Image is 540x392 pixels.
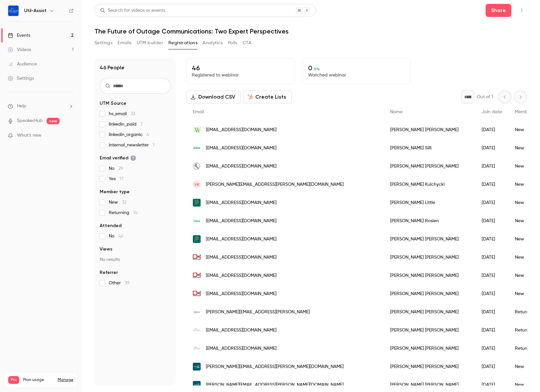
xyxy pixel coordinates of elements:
[140,122,143,127] span: 7
[47,118,60,124] span: new
[122,200,126,205] span: 32
[384,194,475,212] div: [PERSON_NAME] Little
[8,47,31,53] div: Videos
[109,111,135,117] span: hs_email
[243,38,251,48] button: CTA
[482,110,502,114] span: Join date
[109,210,137,216] span: Returning
[193,110,204,114] span: Email
[475,139,508,157] div: [DATE]
[109,199,126,206] span: New
[109,280,130,286] span: Other
[384,321,475,339] div: [PERSON_NAME] [PERSON_NAME]
[384,266,475,285] div: [PERSON_NAME] [PERSON_NAME]
[308,72,405,78] p: Watched webinar
[100,7,165,14] div: Search for videos or events
[384,121,475,139] div: [PERSON_NAME] [PERSON_NAME]
[193,126,201,134] img: wellandhydro.com
[8,103,74,110] li: help-dropdown-opener
[308,64,405,72] p: 0
[100,155,136,161] span: Email verified
[475,175,508,194] div: [DATE]
[193,363,201,371] img: hydroone.com
[206,236,277,243] span: [EMAIL_ADDRESS][DOMAIN_NAME]
[193,345,201,352] img: util-assist.com
[203,38,223,48] button: Analytics
[100,256,171,263] p: No results
[486,4,511,17] button: Share
[100,246,112,252] span: Views
[100,64,124,72] h1: 46 People
[109,142,154,148] span: internal_newsletter
[193,144,201,152] img: enwin.com
[384,285,475,303] div: [PERSON_NAME] [PERSON_NAME]
[100,269,118,276] span: Referrer
[17,103,26,110] span: Help
[100,223,121,229] span: Attended
[475,285,508,303] div: [DATE]
[206,309,310,316] span: [PERSON_NAME][EMAIL_ADDRESS][PERSON_NAME]
[66,133,74,139] iframe: Noticeable Trigger
[109,233,123,239] span: No
[23,377,54,383] span: Plan usage
[206,145,277,152] span: [EMAIL_ADDRESS][DOMAIN_NAME]
[475,321,508,339] div: [DATE]
[193,235,201,243] img: torontohydro.com
[147,132,149,137] span: 4
[477,94,493,100] p: Out of 1
[17,117,43,124] a: SpeakerHub
[8,6,19,16] img: Util-Assist
[206,291,277,297] span: [EMAIL_ADDRESS][DOMAIN_NAME]
[206,363,344,370] span: [PERSON_NAME][EMAIL_ADDRESS][PERSON_NAME][DOMAIN_NAME]
[206,199,277,206] span: [EMAIL_ADDRESS][DOMAIN_NAME]
[8,75,34,82] div: Settings
[206,327,277,334] span: [EMAIL_ADDRESS][DOMAIN_NAME]
[193,326,201,334] img: util-assist.com
[58,377,73,383] a: Manage
[118,166,123,171] span: 29
[193,381,201,389] img: hydroone.com
[384,230,475,248] div: [PERSON_NAME] [PERSON_NAME]
[314,67,320,71] span: 0 %
[100,100,126,107] span: UTM Source
[137,38,163,48] button: UTM builder
[206,254,277,261] span: [EMAIL_ADDRESS][DOMAIN_NAME]
[475,157,508,175] div: [DATE]
[193,308,201,316] img: sew.ai
[94,27,527,35] h1: The Future of Outage Communications: Two Expert Perspectives
[384,303,475,321] div: [PERSON_NAME] [PERSON_NAME]
[153,143,154,147] span: 1
[131,112,135,116] span: 33
[475,266,508,285] div: [DATE]
[228,38,237,48] button: Polls
[100,100,171,286] section: facet-groups
[384,157,475,175] div: [PERSON_NAME] [PERSON_NAME]
[193,253,201,261] img: oakvillehydro.com
[186,90,241,103] button: Download CSV
[8,61,37,67] div: Audience
[8,32,30,39] div: Events
[193,199,201,207] img: torontohydro.com
[243,90,292,103] button: Create Lists
[94,38,112,48] button: Settings
[475,194,508,212] div: [DATE]
[475,248,508,266] div: [DATE]
[475,339,508,358] div: [DATE]
[384,358,475,376] div: [PERSON_NAME] [PERSON_NAME]
[206,218,277,224] span: [EMAIL_ADDRESS][DOMAIN_NAME]
[109,165,123,172] span: No
[206,163,277,170] span: [EMAIL_ADDRESS][DOMAIN_NAME]
[120,177,123,181] span: 17
[475,212,508,230] div: [DATE]
[390,110,403,114] span: Name
[100,189,130,195] span: Member type
[118,38,131,48] button: Emails
[475,230,508,248] div: [DATE]
[193,217,201,225] img: orpowercorp.com
[192,64,289,72] p: 46
[384,212,475,230] div: [PERSON_NAME] Rosien
[475,121,508,139] div: [DATE]
[475,303,508,321] div: [DATE]
[384,248,475,266] div: [PERSON_NAME] [PERSON_NAME]
[206,345,277,352] span: [EMAIL_ADDRESS][DOMAIN_NAME]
